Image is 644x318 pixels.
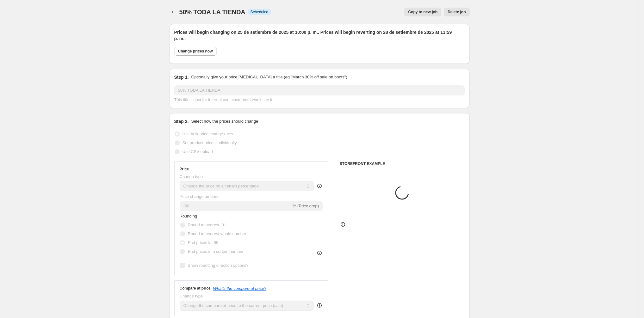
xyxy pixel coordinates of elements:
span: Use CSV upload [183,149,213,154]
span: Set product prices individually [183,140,237,145]
span: End prices in .99 [188,240,219,245]
span: Round to nearest whole number [188,231,246,236]
span: 50% TODA LA TIENDA [179,9,245,15]
p: Select how the prices should change [191,118,258,125]
div: help [316,183,323,189]
button: Price change jobs [169,8,178,16]
button: Delete job [444,8,469,16]
span: Scheduled [251,9,269,15]
input: 30% off holiday sale [174,85,465,95]
span: Change type [180,294,203,298]
p: Optionally give your price [MEDICAL_DATA] a title (eg "March 30% off sale on boots") [191,74,347,80]
span: Copy to new job [408,9,437,15]
span: Change type [180,174,203,179]
span: % (Price drop) [293,204,319,208]
span: Price change amount [180,194,219,199]
button: Change prices now [174,47,217,56]
h2: Step 2. [174,118,189,125]
h6: STOREFRONT EXAMPLE [340,161,465,166]
span: Use bulk price change rules [183,131,233,136]
span: Show rounding direction options? [188,263,249,268]
h3: Price [180,167,189,172]
h3: Compare at price [180,286,211,291]
span: This title is just for internal use, customers won't see it [174,97,272,102]
button: What's the compare at price? [213,286,267,291]
span: Rounding [180,214,197,218]
button: Copy to new job [404,8,441,16]
h2: Prices will begin changing on 25 de setiembre de 2025 at 10:00 p. m.. Prices will begin reverting... [174,29,465,42]
span: Delete job [448,9,466,15]
span: Change prices now [178,49,213,54]
input: -15 [180,201,291,211]
span: Round to nearest .01 [188,223,226,227]
h2: Step 1. [174,74,189,80]
span: End prices in a certain number [188,249,244,254]
div: help [316,302,323,309]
